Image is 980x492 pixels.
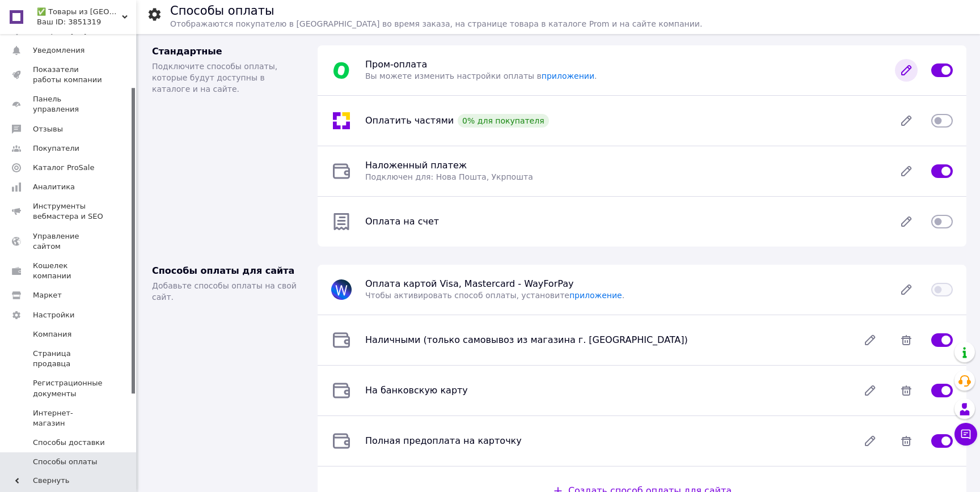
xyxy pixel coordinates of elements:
span: Регистрационные документы [33,378,105,398]
span: Чтобы активировать способ оплаты, установите . [365,291,624,300]
h1: Способы оплаты [170,4,274,18]
span: Способы доставки [33,438,105,448]
span: Покупатели [33,143,79,154]
span: На банковскую карту [365,385,468,396]
span: Наложенный платеж [365,160,467,171]
span: Страница продавца [33,349,105,369]
a: приложении [542,71,594,80]
span: Отображаются покупателю в [GEOGRAPHIC_DATA] во время заказа, на странице товара в каталоге Prom и... [170,19,702,28]
button: Чат с покупателем [954,423,977,446]
span: Управление сайтом [33,231,105,252]
span: Маркет [33,290,62,300]
span: Стандартные [152,46,222,57]
span: Способы оплаты [33,457,98,467]
span: Интернет-магазин [33,408,105,429]
span: Оплата картой Visa, Mastercard - WayForPay [365,278,573,289]
span: Пром-оплата [365,59,427,70]
span: Наличными (только самовывоз из магазина г. [GEOGRAPHIC_DATA]) [365,334,688,345]
div: Ваш ID: 3851319 [37,17,136,27]
span: Аналитика [33,182,75,192]
span: Подключите способы оплаты, которые будут доступны в каталоге и на сайте. [152,62,277,94]
span: Оплата на счет [365,216,439,227]
span: Добавьте способы оплаты на свой сайт. [152,281,297,302]
span: Показатели работы компании [33,65,105,85]
span: Каталог ProSale [33,163,94,173]
span: Полная предоплата на карточку [365,435,522,446]
span: Отзывы [33,124,63,134]
span: Настройки [33,310,74,320]
div: 0% для покупателя [458,114,549,128]
span: Кошелек компании [33,261,105,281]
span: Вы можете изменить настройки оплаты в . [365,71,597,80]
a: приложение [569,291,622,300]
span: Способы оплаты для сайта [152,265,294,276]
span: Подключен для: Нова Пошта, Укрпошта [365,172,533,181]
span: ✅ Товары из Европы - Лучшие цены в Украине! [37,7,122,17]
span: Компания [33,329,71,340]
span: Инструменты вебмастера и SEO [33,201,105,222]
span: Оплатить частями [365,115,454,126]
span: Панель управления [33,94,105,114]
span: Уведомления [33,45,85,56]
